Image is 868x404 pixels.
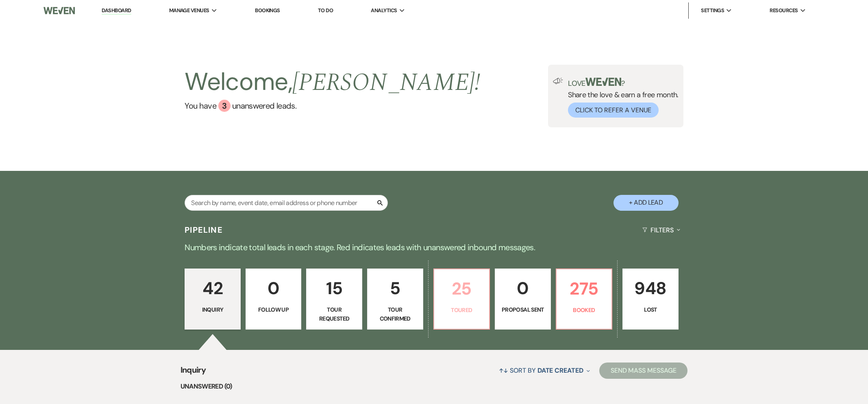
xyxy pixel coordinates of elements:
a: 0Proposal Sent [495,269,551,330]
p: 0 [500,275,546,302]
img: weven-logo-green.svg [585,78,622,86]
p: Booked [561,306,607,314]
p: Lost [628,305,673,314]
a: To Do [318,7,333,14]
span: Analytics [371,7,397,15]
a: 25Toured [433,269,490,330]
img: loud-speaker-illustration.svg [553,78,563,84]
a: 5Tour Confirmed [367,269,423,330]
a: 15Tour Requested [306,269,362,330]
span: Date Created [537,366,583,375]
p: Tour Requested [311,305,357,323]
p: 0 [251,275,296,302]
span: [PERSON_NAME] ! [292,64,480,101]
p: 948 [628,275,673,302]
p: Love ? [568,78,679,87]
button: Sort By Date Created [496,360,593,381]
span: ↑↓ [499,366,509,375]
a: 948Lost [622,269,679,330]
p: 275 [561,275,607,302]
p: Tour Confirmed [372,305,418,323]
span: Settings [701,7,724,15]
p: Toured [439,306,485,314]
p: Proposal Sent [500,305,546,314]
a: You have 3 unanswered leads. [185,100,480,112]
p: 25 [439,275,485,302]
p: 5 [372,275,418,302]
button: Click to Refer a Venue [568,103,659,118]
div: Share the love & earn a free month. [563,78,679,118]
p: 42 [190,275,235,302]
a: Bookings [255,7,280,14]
a: 0Follow Up [246,269,302,330]
p: Follow Up [251,305,296,314]
p: Numbers indicate total leads in each stage. Red indicates leads with unanswered inbound messages. [141,241,727,254]
p: Inquiry [190,305,235,314]
div: 3 [218,100,231,112]
h3: Pipeline [185,224,223,236]
span: Resources [770,7,798,15]
span: Inquiry [181,364,206,381]
h2: Welcome, [185,65,480,100]
button: Send Mass Message [599,363,688,379]
button: Filters [639,219,683,241]
img: Weven Logo [44,2,75,19]
button: + Add Lead [613,195,679,211]
a: 42Inquiry [185,269,241,330]
a: 275Booked [556,269,613,330]
p: 15 [311,275,357,302]
span: Manage Venues [169,7,209,15]
a: Dashboard [102,7,131,15]
li: Unanswered (0) [181,381,688,392]
input: Search by name, event date, email address or phone number [185,195,388,211]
